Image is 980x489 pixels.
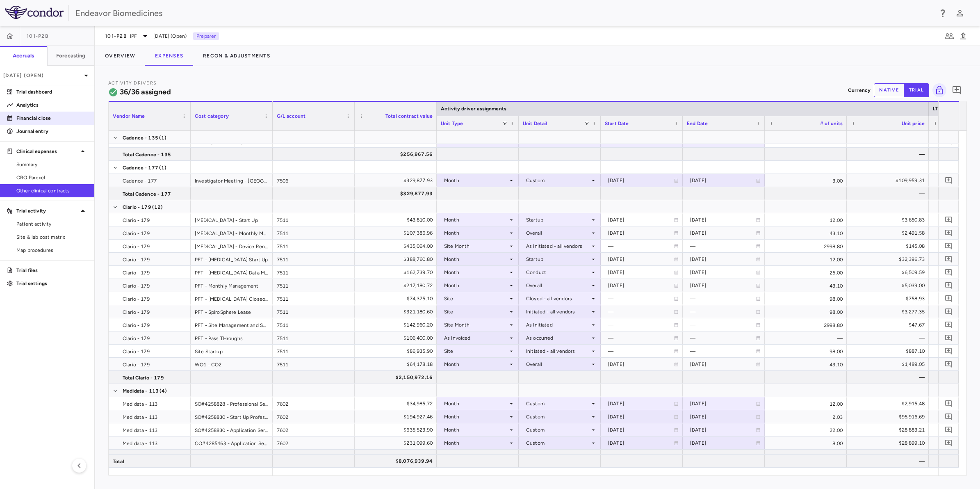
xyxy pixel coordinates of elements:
div: [DATE] [608,436,674,450]
span: Unit price [902,121,925,126]
p: Currency [848,87,871,94]
span: Clario - 179 [123,201,151,214]
div: $256,967.56 [362,148,433,161]
svg: Add comment [945,281,953,289]
div: As Initiated - all vendors [526,240,590,253]
span: Site & lab cost matrix [16,233,88,241]
h6: Accruals [13,52,34,59]
span: G/L account [277,113,306,119]
div: [DATE] [690,213,756,226]
svg: Add comment [945,229,953,237]
svg: Add comment [945,268,953,276]
div: [DATE] [690,358,756,371]
div: [DATE] [608,226,674,240]
div: $28,899.10 [854,436,925,450]
svg: Add comment [945,216,953,224]
span: Medidata - 113 [123,398,157,411]
span: Clario - 179 [123,358,150,371]
p: [DATE] (Open) [3,72,81,79]
div: [DATE] [608,410,674,423]
div: SO#4258830 - Start Up Professional Service Fees [191,410,273,423]
p: Trial activity [16,207,78,215]
button: Add comment [943,411,954,422]
p: Trial files [16,267,88,274]
button: Add comment [943,175,954,186]
button: Add comment [943,306,954,317]
div: [DATE] [608,423,674,436]
div: As occurred [526,331,590,345]
div: SO#4258828 - Professional Service Fees [191,397,273,410]
span: Total [113,455,124,468]
svg: Add comment [945,295,953,302]
svg: Add comment [945,347,953,355]
div: [MEDICAL_DATA] - Monthly Management [191,226,273,239]
div: $142,960.20 [362,318,433,331]
span: Clario - 179 [123,253,150,266]
div: [DATE] [690,423,756,436]
span: Unit Type [441,121,463,126]
div: Custom [526,174,590,187]
p: Journal entry [16,128,88,135]
button: Add comment [943,319,954,330]
div: WO1 - CO2 [191,358,273,370]
div: 8.00 [765,436,847,449]
div: [DATE] [690,226,756,240]
div: Custom [526,436,590,450]
button: Expenses [145,46,193,66]
div: $329,877.93 [362,174,433,187]
div: $162,739.70 [362,266,433,279]
div: $217,180.72 [362,279,433,292]
div: Month [444,279,508,292]
span: Medidata - 113 [123,384,159,398]
button: native [874,83,904,97]
div: 2998.80 [765,240,847,252]
div: 12.00 [765,213,847,226]
div: $231,099.60 [362,436,433,450]
span: You do not have permission to lock or unlock grids [929,83,946,97]
span: Cadence - 177 [123,174,157,187]
button: Recon & Adjustments [193,46,280,66]
div: PFT - SpiroSphere Lease [191,305,273,318]
div: $388,760.80 [362,253,433,266]
div: Site Startup [191,345,273,357]
span: Medidata - 113 [123,437,157,450]
div: Site Month [444,240,508,253]
div: PFT - Monthly Management [191,279,273,292]
div: PFT - [MEDICAL_DATA] Start Up [191,253,273,265]
div: 7511 [273,331,355,344]
span: LTD expense [933,106,962,112]
span: Cadence - 135 [123,131,158,144]
div: — [690,292,756,305]
div: $2,915.48 [854,397,925,410]
button: Add comment [943,359,954,370]
div: $3,650.83 [854,213,925,226]
button: Add comment [943,254,954,265]
div: $435,064.00 [362,240,433,253]
div: 7511 [273,358,355,370]
div: $3,277.35 [854,305,925,318]
span: Clario - 179 [123,292,150,306]
div: — [854,331,925,345]
div: $8,076,939.94 [362,455,433,468]
div: 43.10 [765,358,847,370]
svg: Add comment [945,334,953,342]
svg: Add comment [945,360,953,368]
div: $106,400.00 [362,331,433,345]
button: Add comment [943,280,954,291]
div: [DATE] [690,410,756,423]
div: [DATE] [608,358,674,371]
div: $635,523.90 [362,423,433,436]
button: Add comment [943,293,954,304]
span: (4) [160,384,167,398]
svg: Add comment [945,439,953,447]
div: CO#4285463 - Application Service & Managed Service Fees [191,436,273,449]
div: $95,916.69 [854,410,925,423]
span: (12) [152,201,163,214]
div: [MEDICAL_DATA] - Device Rental & Logistics [191,240,273,252]
div: Initiated - all vendors [526,345,590,358]
div: — [608,240,674,253]
div: $887.10 [854,345,925,358]
span: Activity driver assignments [441,106,506,112]
div: [DATE] [608,213,674,226]
span: (1) [159,161,166,174]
